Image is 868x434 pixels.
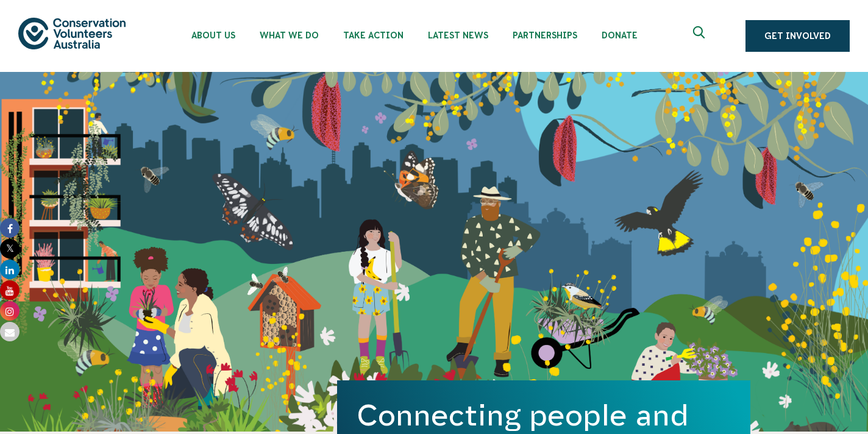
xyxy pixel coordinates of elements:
span: Expand search box [693,26,708,46]
span: Donate [602,30,638,40]
span: Take Action [343,30,404,40]
a: Get Involved [745,20,850,52]
span: Partnerships [513,30,577,40]
button: Expand search box Close search box [686,21,715,51]
span: Latest News [428,30,488,40]
img: logo.svg [18,18,126,49]
span: About Us [191,30,235,40]
span: What We Do [260,30,319,40]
